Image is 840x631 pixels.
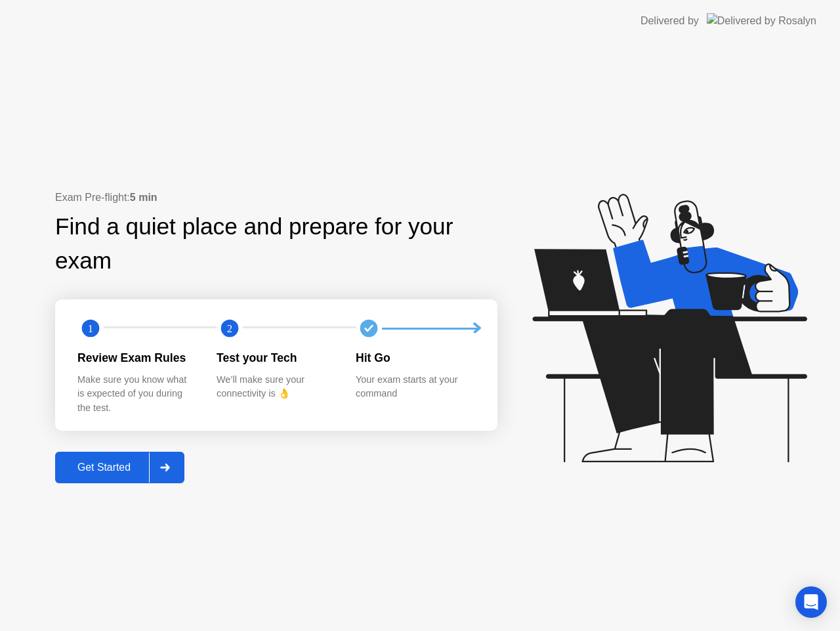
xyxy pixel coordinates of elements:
[59,462,149,473] div: Get Started
[795,586,827,618] div: Open Intercom Messenger
[130,192,157,203] b: 5 min
[227,322,232,335] text: 2
[356,349,474,366] div: Hit Go
[77,349,196,366] div: Review Exam Rules
[707,13,816,28] img: Delivered by Rosalyn
[640,13,699,29] div: Delivered by
[77,373,196,416] div: Make sure you know what is expected of you during the test.
[55,209,497,279] div: Find a quiet place and prepare for your exam
[88,322,93,335] text: 1
[356,373,474,401] div: Your exam starts at your command
[55,190,497,206] div: Exam Pre-flight:
[217,373,335,401] div: We’ll make sure your connectivity is 👌
[217,349,335,366] div: Test your Tech
[55,452,184,483] button: Get Started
